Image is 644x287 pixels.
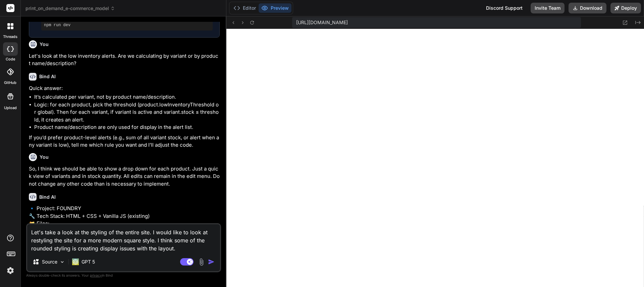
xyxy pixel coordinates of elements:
p: 🔹 Project: FOUNDRY 🔧 Tech Stack: HTML + CSS + Vanilla JS (existing) 📁 Files: [29,205,220,228]
p: Let's look at the low inventory alerts. Are we calculating by variant or by product name/descript... [29,52,220,67]
button: Invite Team [531,3,565,13]
p: GPT 5 [82,258,95,265]
textarea: Let's take a look at the styling of the entire site. I would like to look at restyling the site f... [27,224,220,252]
h6: You [40,41,49,48]
p: Always double-check its answers. Your in Bind [26,272,221,279]
iframe: Preview [226,29,644,287]
h6: Bind AI [39,194,56,200]
label: threads [3,34,17,40]
img: settings [5,265,16,276]
label: GitHub [4,80,16,86]
button: Editor [231,3,259,13]
img: GPT 5 [72,258,79,265]
p: Quick answer: [29,85,220,92]
button: Preview [259,3,291,13]
span: privacy [90,273,102,277]
li: Logic: for each product, pick the threshold (product.lowInventoryThreshold or global). Then for e... [34,101,220,124]
h6: You [40,154,49,160]
img: icon [208,258,215,265]
img: attachment [198,258,205,266]
div: Discord Support [482,3,527,13]
pre: npm run dev [44,22,210,28]
label: Upload [4,105,17,111]
img: Pick Models [59,259,65,265]
span: [URL][DOMAIN_NAME] [296,19,348,26]
p: So, I think we should be able to show a drop down for each product. Just a quick view of variants... [29,165,220,188]
h6: Bind AI [39,73,56,80]
button: Deploy [610,3,641,13]
button: Download [569,3,606,13]
p: Source [42,258,57,265]
li: Product name/description are only used for display in the alert list. [34,124,220,131]
li: It’s calculated per variant, not by product name/description. [34,93,220,101]
p: If you’d prefer product-level alerts (e.g., sum of all variant stock, or alert when any variant i... [29,134,220,149]
span: print_on_demand_e-commerce_model [25,5,115,12]
label: code [6,56,15,62]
